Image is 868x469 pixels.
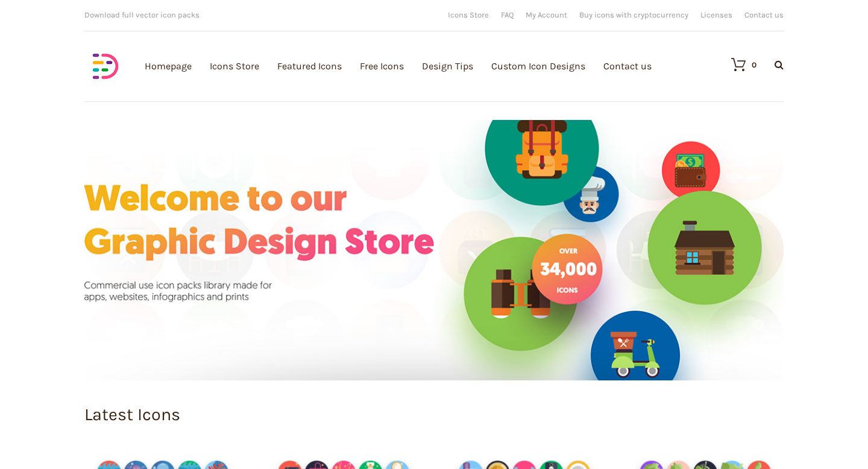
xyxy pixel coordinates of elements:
[744,11,784,19] a: Contact us
[700,11,732,19] a: Licenses
[448,11,489,19] a: Icons Store
[84,10,200,19] span: Download full vector icon packs
[719,57,756,72] a: 0
[579,11,688,19] a: Buy icons with cryptocurrency
[752,61,756,69] div: 0
[84,406,784,424] h1: Latest Icons
[501,11,514,19] a: FAQ
[84,120,784,380] img: Graphic-design-store.jpg
[526,11,567,19] a: My Account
